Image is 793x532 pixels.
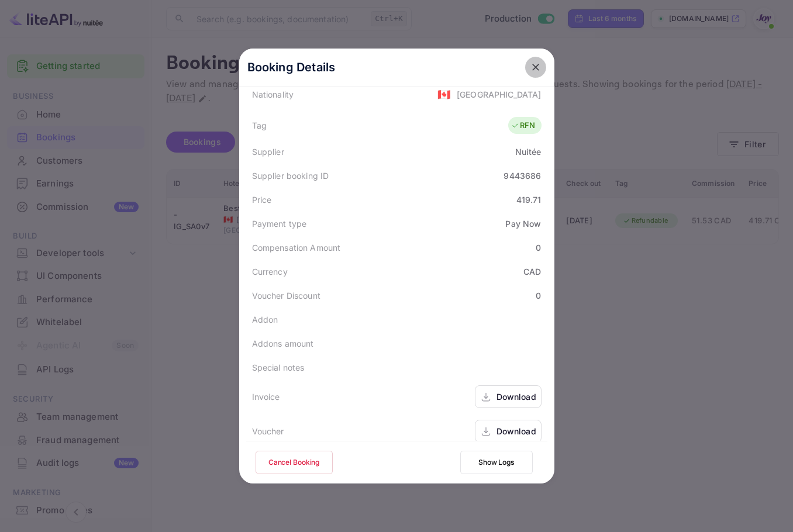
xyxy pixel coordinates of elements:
div: RFN [511,120,535,132]
div: CAD [523,265,541,278]
div: Voucher [252,425,284,437]
div: 0 [536,241,541,254]
div: 419.71 [516,194,542,206]
div: Voucher Discount [252,289,320,302]
div: Special notes [252,361,305,374]
button: Show Logs [460,451,533,474]
div: [GEOGRAPHIC_DATA] [457,88,542,101]
span: United States [437,84,451,105]
div: Download [497,391,536,403]
div: Tag [252,119,267,132]
p: Booking Details [247,58,336,76]
div: Invoice [252,391,280,403]
div: Supplier booking ID [252,170,329,182]
div: Compensation Amount [252,241,341,254]
div: Pay Now [505,217,541,230]
div: Currency [252,265,288,278]
button: close [525,57,546,78]
div: Nuitée [515,146,542,158]
div: Price [252,194,272,206]
button: Cancel Booking [256,451,333,474]
div: Addons amount [252,337,314,350]
div: 0 [536,289,541,302]
div: Supplier [252,146,284,158]
div: 9443686 [504,170,541,182]
div: Download [497,425,536,437]
div: Payment type [252,217,307,230]
div: Addon [252,313,278,326]
div: Nationality [252,88,294,101]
